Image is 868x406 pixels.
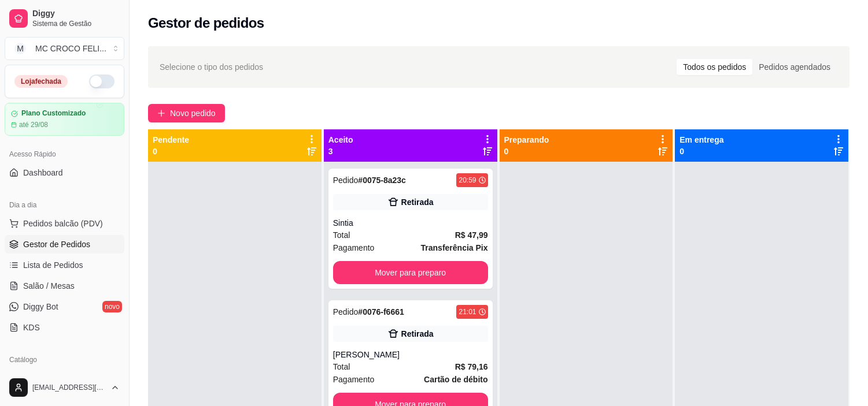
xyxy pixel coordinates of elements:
[23,239,90,250] span: Gestor de Pedidos
[358,307,404,316] strong: # 0076-f6661
[5,374,124,401] button: [EMAIL_ADDRESS][DOMAIN_NAME]
[23,259,83,271] span: Lista de Pedidos
[23,167,63,178] span: Dashboard
[5,37,124,60] button: Select a team
[32,383,106,392] span: [EMAIL_ADDRESS][DOMAIN_NAME]
[358,176,406,185] strong: # 0075-8a23c
[148,14,264,32] h2: Gestor de pedidos
[32,19,120,28] span: Sistema de Gestão
[5,196,124,214] div: Dia a dia
[23,218,103,229] span: Pedidos balcão (PDV)
[5,5,124,32] a: DiggySistema de Gestão
[19,120,48,129] article: até 29/08
[23,280,75,292] span: Salão / Mesas
[5,297,124,316] a: Diggy Botnovo
[170,107,216,120] span: Novo pedido
[153,146,189,157] p: 0
[333,360,350,373] span: Total
[89,75,114,88] button: Alterar Status
[148,104,225,122] button: Novo pedido
[455,362,488,371] strong: R$ 79,16
[333,176,359,185] span: Pedido
[14,75,68,88] div: Loja fechada
[421,243,488,252] strong: Transferência Pix
[333,241,375,254] span: Pagamento
[752,59,837,75] div: Pedidos agendados
[333,373,375,386] span: Pagamento
[5,103,124,136] a: Plano Customizadoaté 29/08
[401,328,434,340] div: Retirada
[35,43,106,54] div: MC CROCO FELI ...
[333,261,488,284] button: Mover para preparo
[153,134,189,146] p: Pendente
[5,351,124,369] div: Catálogo
[679,134,723,146] p: Em entrega
[5,318,124,337] a: KDS
[32,9,120,19] span: Diggy
[459,307,476,316] div: 21:01
[333,229,350,241] span: Total
[455,230,488,240] strong: R$ 47,99
[504,146,549,157] p: 0
[401,196,434,208] div: Retirada
[677,59,752,75] div: Todos os pedidos
[424,375,487,384] strong: Cartão de débito
[679,146,723,157] p: 0
[328,146,353,157] p: 3
[459,176,476,185] div: 20:59
[328,134,353,146] p: Aceito
[23,322,40,333] span: KDS
[5,277,124,295] a: Salão / Mesas
[23,301,58,312] span: Diggy Bot
[5,235,124,254] a: Gestor de Pedidos
[504,134,549,146] p: Preparando
[14,43,26,54] span: M
[5,256,124,274] a: Lista de Pedidos
[333,217,488,229] div: Sintia
[5,163,124,182] a: Dashboard
[21,109,86,118] article: Plano Customizado
[5,214,124,233] button: Pedidos balcão (PDV)
[157,109,165,117] span: plus
[333,307,359,316] span: Pedido
[160,61,263,73] span: Selecione o tipo dos pedidos
[5,145,124,163] div: Acesso Rápido
[333,349,488,360] div: [PERSON_NAME]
